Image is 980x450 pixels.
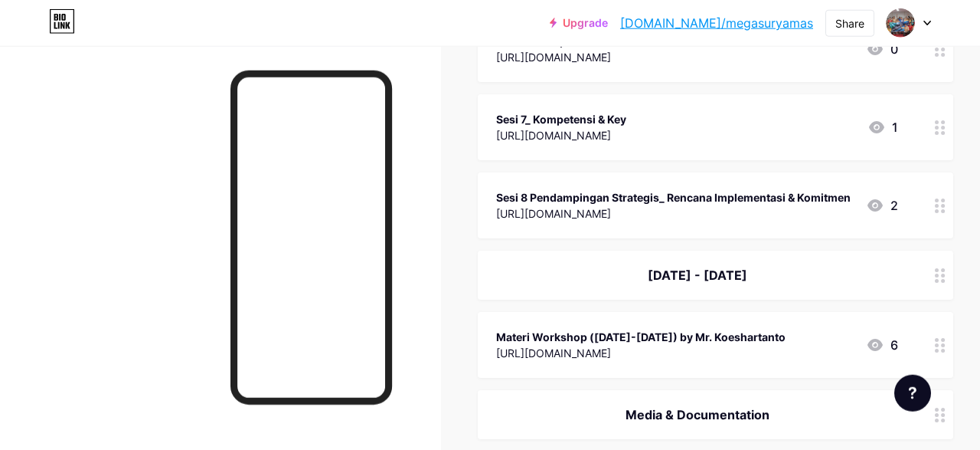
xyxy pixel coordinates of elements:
div: [URL][DOMAIN_NAME] [496,205,851,222]
div: 2 [866,196,898,215]
div: Media & Documentation [496,406,898,424]
img: megasuryamas [886,8,915,38]
div: [DATE] - [DATE] [496,266,898,284]
div: Materi Workshop ([DATE]-[DATE]) by Mr. Koeshartanto [496,329,786,345]
a: [DOMAIN_NAME]/megasuryamas [620,14,813,32]
div: Share [835,15,864,31]
div: Sesi 8 Pendampingan Strategis_ Rencana Implementasi & Komitmen [496,189,851,205]
div: [URL][DOMAIN_NAME] [496,49,682,65]
div: 0 [866,40,898,58]
a: Upgrade [550,17,608,29]
div: [URL][DOMAIN_NAME] [496,127,626,143]
div: [URL][DOMAIN_NAME] [496,345,786,361]
div: 1 [867,118,898,136]
div: 6 [866,336,898,354]
div: Sesi 7_ Kompetensi & Key [496,111,626,127]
